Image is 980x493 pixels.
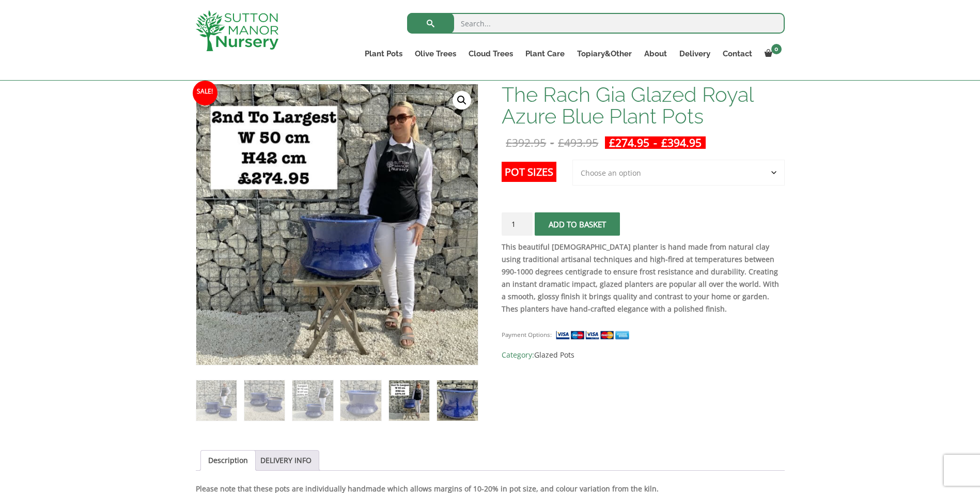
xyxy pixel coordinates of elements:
span: Category: [502,349,784,361]
bdi: 274.95 [609,135,649,150]
a: 0 [758,47,785,61]
h1: The Rach Gia Glazed Royal Azure Blue Plant Pots [502,84,784,127]
img: The Rach Gia Glazed Royal Azure Blue Plant Pots [196,380,237,421]
input: Product quantity [502,212,533,236]
strong: This beautiful [DEMOGRAPHIC_DATA] planter is hand made from natural clay using traditional artisa... [502,242,779,314]
img: The Rach Gia Glazed Royal Azure Blue Plant Pots - Image 6 [437,380,478,421]
input: Search... [407,13,785,34]
span: Sale! [193,81,217,105]
a: Contact [717,47,758,61]
ins: - [605,136,706,149]
a: Cloud Trees [462,47,519,61]
a: Glazed Pots [534,350,574,360]
img: logo [196,10,278,51]
a: Plant Pots [359,47,409,61]
a: Olive Trees [409,47,462,61]
a: Description [208,451,248,470]
a: Delivery [673,47,717,61]
span: £ [506,135,512,150]
label: Pot Sizes [502,162,556,182]
a: Topiary&Other [571,47,638,61]
a: DELIVERY INFO [260,451,312,470]
span: £ [661,135,667,150]
img: The Rach Gia Glazed Royal Azure Blue Plant Pots - Image 2 [244,380,285,421]
bdi: 392.95 [506,135,546,150]
del: - [502,136,602,149]
span: £ [558,135,564,150]
img: The Rach Gia Glazed Royal Azure Blue Plant Pots - Image 4 [340,380,381,421]
a: Plant Care [519,47,571,61]
bdi: 493.95 [558,135,598,150]
span: £ [609,135,615,150]
a: View full-screen image gallery [453,91,471,110]
img: The Rach Gia Glazed Royal Azure Blue Plant Pots - Image 5 [389,380,430,421]
img: The Rach Gia Glazed Royal Azure Blue Plant Pots - Image 3 [292,380,333,421]
a: About [638,47,673,61]
small: Payment Options: [502,331,552,338]
bdi: 394.95 [661,135,702,150]
span: 0 [771,44,782,54]
img: payment supported [555,330,633,341]
button: Add to basket [535,212,620,236]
